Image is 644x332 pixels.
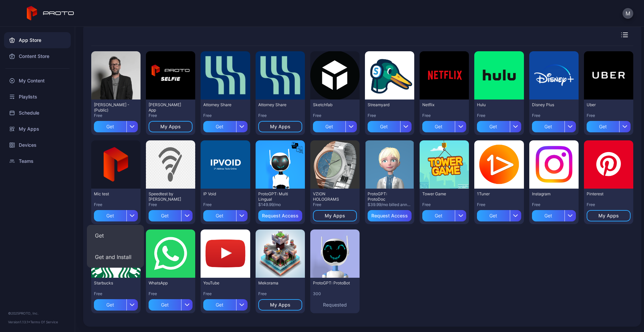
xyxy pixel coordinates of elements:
[532,207,576,221] button: Get
[94,280,131,286] div: Starbucks
[587,102,624,108] div: Uber
[258,210,302,221] button: Request Access
[94,118,138,132] button: Get
[368,210,412,221] button: Request Access
[149,299,181,311] div: Get
[203,299,236,311] div: Get
[8,311,67,316] div: © 2025 PROTO, Inc.
[8,320,30,324] span: Version 1.13.1 •
[4,153,71,169] a: Teams
[4,137,71,153] a: Devices
[422,207,466,221] button: Get
[203,280,240,286] div: YouTube
[4,89,71,105] div: Playlists
[587,191,624,197] div: Pinterest
[532,118,576,132] button: Get
[94,102,131,113] div: David N Persona - (Public)
[258,113,302,118] div: Free
[4,121,71,137] a: My Apps
[270,124,290,129] div: My Apps
[313,291,357,296] div: 300
[149,296,193,311] button: Get
[203,121,236,132] div: Get
[532,191,569,197] div: Instagram
[477,102,514,108] div: Hulu
[422,202,466,207] div: Free
[94,121,126,132] div: Get
[203,191,240,197] div: IP Void
[203,207,247,221] button: Get
[325,213,345,218] div: My Apps
[422,113,466,118] div: Free
[4,73,71,89] a: My Content
[368,121,400,132] div: Get
[262,213,299,218] div: Request Access
[587,202,631,207] div: Free
[371,213,408,218] div: Request Access
[587,121,619,132] div: Get
[94,207,138,221] button: Get
[422,118,466,132] button: Get
[160,124,181,129] div: My Apps
[477,121,509,132] div: Get
[94,210,126,221] div: Get
[30,320,58,324] a: Terms Of Service
[587,210,631,221] button: My Apps
[94,291,138,296] div: Free
[149,113,193,118] div: Free
[4,48,71,64] a: Content Store
[313,118,357,132] button: Get
[477,191,514,197] div: 1Tuner
[477,210,509,221] div: Get
[368,191,405,202] div: ProtoGPT: ProtoDoc
[203,210,236,221] div: Get
[203,296,247,311] button: Get
[368,102,405,108] div: Streamyard
[149,207,193,221] button: Get
[94,191,131,197] div: Mic test
[94,296,138,311] button: Get
[532,102,569,108] div: Disney Plus
[477,118,521,132] button: Get
[422,191,459,197] div: Tower Game
[149,202,193,207] div: Free
[313,202,357,207] div: Free
[4,105,71,121] a: Schedule
[4,32,71,48] a: App Store
[149,121,193,132] button: My Apps
[258,291,302,296] div: Free
[203,291,247,296] div: Free
[149,102,185,113] div: David Selfie App
[477,202,521,207] div: Free
[270,302,290,308] div: My Apps
[94,202,138,207] div: Free
[368,113,412,118] div: Free
[258,299,302,311] button: My Apps
[313,280,350,286] div: ProtoGPT: ProtoBot
[477,207,521,221] button: Get
[532,202,576,207] div: Free
[422,102,459,108] div: Netflix
[258,202,302,207] div: $149.99/mo
[422,121,455,132] div: Get
[368,202,412,207] div: $39.99/mo billed annually
[532,210,565,221] div: Get
[623,8,633,19] button: M
[587,118,631,132] button: Get
[149,210,181,221] div: Get
[313,113,357,118] div: Free
[368,118,412,132] button: Get
[149,280,185,286] div: WhatsApp
[149,291,193,296] div: Free
[532,121,565,132] div: Get
[258,191,295,202] div: ProtoGPT: Multi Lingual
[532,113,576,118] div: Free
[149,191,185,202] div: Speedtest by Ookla
[87,225,144,246] button: Get
[258,121,302,132] button: My Apps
